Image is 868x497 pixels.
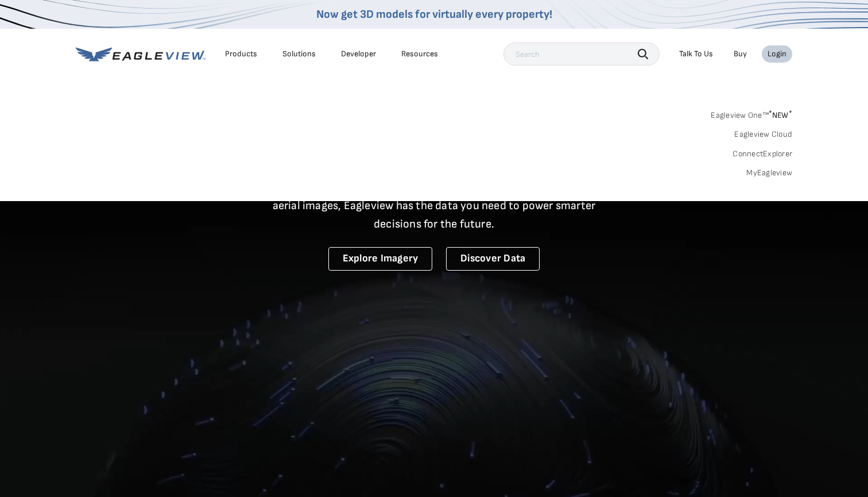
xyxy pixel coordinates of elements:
div: Products [225,49,257,59]
a: Eagleview One™*NEW* [711,107,792,120]
div: Solutions [282,49,316,59]
a: Buy [734,49,747,59]
div: Login [768,49,786,59]
a: Now get 3D models for virtually every property! [316,7,552,21]
a: Eagleview Cloud [734,129,792,140]
div: Resources [401,49,438,59]
div: Talk To Us [679,49,713,59]
a: ConnectExplorer [733,149,792,159]
p: A new era starts here. Built on more than 3.5 billion high-resolution aerial images, Eagleview ha... [258,178,610,233]
span: NEW [769,110,792,120]
input: Search [503,43,660,66]
a: Discover Data [446,247,540,271]
a: Developer [341,49,376,59]
a: Explore Imagery [328,247,433,271]
a: MyEagleview [746,168,792,178]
